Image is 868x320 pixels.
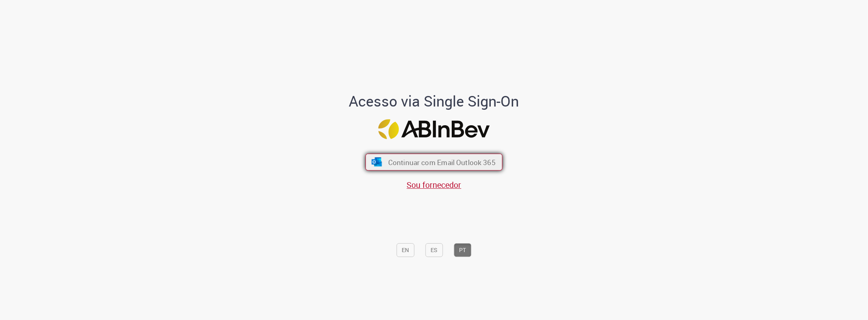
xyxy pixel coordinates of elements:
img: ícone Azure/Microsoft 360 [371,158,383,167]
img: Logo ABInBev [378,119,490,139]
span: Continuar com Email Outlook 365 [388,158,496,167]
button: EN [397,243,415,257]
button: ES [426,243,443,257]
a: Sou fornecedor [407,179,461,190]
h1: Acesso via Single Sign-On [321,93,547,109]
button: PT [454,243,472,257]
button: ícone Azure/Microsoft 360 Continuar com Email Outlook 365 [365,154,503,171]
